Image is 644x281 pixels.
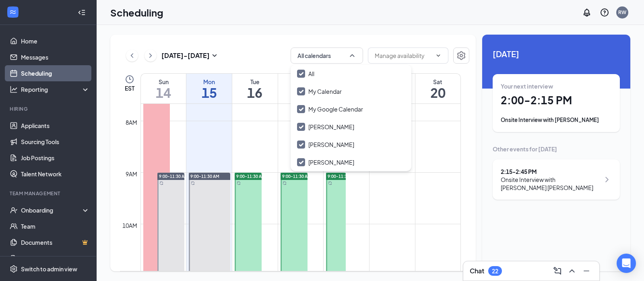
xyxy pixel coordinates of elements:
[582,266,591,276] svg: Minimize
[567,266,577,276] svg: ChevronUp
[453,48,469,64] button: Settings
[553,266,562,276] svg: ComposeMessage
[602,175,612,184] svg: ChevronRight
[125,84,134,92] span: EST
[493,48,620,60] span: [DATE]
[121,221,139,230] div: 10am
[21,118,90,134] a: Applicants
[21,234,90,250] a: DocumentsCrown
[10,85,18,93] svg: Analysis
[210,51,219,60] svg: SmallChevronDown
[125,74,134,84] svg: Clock
[21,33,90,49] a: Home
[21,250,90,267] a: SurveysCrown
[186,78,232,86] div: Mon
[128,51,136,60] svg: ChevronLeft
[21,265,77,273] div: Switch to admin view
[9,8,17,16] svg: WorkstreamLogo
[435,52,442,59] svg: ChevronDown
[291,48,363,64] button: All calendarsChevronUp
[21,150,90,166] a: Job Postings
[566,264,578,277] button: ChevronUp
[190,174,219,179] span: 9:00-11:30 AM
[124,118,139,127] div: 8am
[328,174,357,179] span: 9:00-11:30 AM
[282,174,311,179] span: 9:00-11:30 AM
[618,9,626,16] div: RW
[283,181,287,185] svg: Sync
[21,206,83,214] div: Onboarding
[348,52,356,60] svg: ChevronUp
[21,85,90,93] div: Reporting
[501,167,600,176] div: 2:15 - 2:45 PM
[232,78,278,86] div: Tue
[278,78,324,86] div: Wed
[144,50,157,62] button: ChevronRight
[10,105,88,112] div: Hiring
[492,268,498,275] div: 22
[159,181,163,185] svg: Sync
[278,74,324,103] a: September 17, 2025
[470,267,484,275] h3: Chat
[21,134,90,150] a: Sourcing Tools
[328,181,332,185] svg: Sync
[126,50,138,62] button: ChevronLeft
[141,78,186,86] div: Sun
[21,49,90,65] a: Messages
[493,145,620,153] div: Other events for [DATE]
[278,86,324,99] h1: 17
[415,74,460,103] a: September 20, 2025
[551,264,564,277] button: ComposeMessage
[159,174,188,179] span: 9:00-11:30 AM
[78,8,86,17] svg: Collapse
[501,82,612,90] div: Your next interview
[124,169,139,178] div: 9am
[147,51,155,60] svg: ChevronRight
[456,51,466,60] svg: Settings
[191,181,195,185] svg: Sync
[375,51,432,60] input: Manage availability
[501,116,612,124] div: Onsite Interview with [PERSON_NAME]
[232,86,278,99] h1: 16
[141,74,186,103] a: September 14, 2025
[600,8,609,17] svg: QuestionInfo
[580,264,593,277] button: Minimize
[21,65,90,81] a: Scheduling
[21,218,90,234] a: Team
[10,206,18,214] svg: UserCheck
[141,86,186,99] h1: 14
[10,265,18,273] svg: Settings
[582,8,592,17] svg: Notifications
[232,74,278,103] a: September 16, 2025
[415,86,460,99] h1: 20
[110,6,163,19] h1: Scheduling
[21,166,90,182] a: Talent Network
[186,74,232,103] a: September 15, 2025
[186,86,232,99] h1: 15
[161,51,210,60] h3: [DATE] - [DATE]
[10,190,88,197] div: Team Management
[617,254,636,273] div: Open Intercom Messenger
[237,181,241,185] svg: Sync
[415,78,460,86] div: Sat
[501,93,612,107] h1: 2:00 - 2:15 PM
[501,176,600,192] div: Onsite Interview with [PERSON_NAME] [PERSON_NAME]
[236,174,265,179] span: 9:00-11:30 AM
